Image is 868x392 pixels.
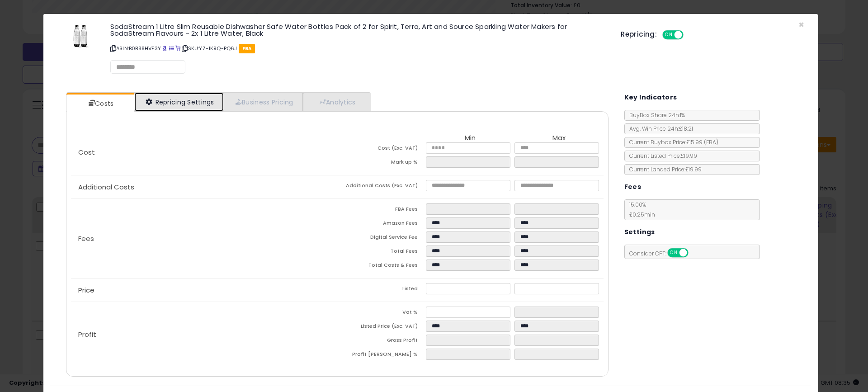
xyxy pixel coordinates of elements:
span: 15.00 % [625,201,655,218]
a: Costs [66,94,133,113]
p: Price [71,287,337,294]
th: Min [426,134,514,142]
h3: SodaStream 1 Litre Slim Reusable Dishwasher Safe Water Bottles Pack of 2 for Spirit, Terra, Art a... [110,23,607,37]
span: ON [668,249,679,257]
a: BuyBox page [162,45,167,52]
td: Additional Costs (Exc. VAT) [337,180,426,194]
th: Max [514,134,603,142]
a: All offer listings [169,45,174,52]
a: Repricing Settings [134,93,224,111]
span: ON [663,31,675,39]
span: ( FBA ) [704,138,718,146]
a: Business Pricing [224,93,303,111]
span: Current Landed Price: £19.99 [625,165,702,173]
td: Listed Price (Exc. VAT) [337,321,426,335]
td: Total Costs & Fees [337,260,426,274]
td: Vat % [337,307,426,321]
p: Cost [71,149,337,156]
td: Mark up % [337,156,426,170]
td: Amazon Fees [337,217,426,231]
span: Current Listed Price: £19.99 [625,152,697,160]
span: × [798,18,804,31]
h5: Settings [624,227,655,238]
td: Profit [PERSON_NAME] % [337,349,426,363]
a: Your listing only [175,45,180,52]
p: Profit [71,331,337,338]
span: Current Buybox Price: [625,138,718,146]
span: £0.25 min [625,211,655,218]
span: FBA [239,44,255,53]
p: Additional Costs [71,184,337,191]
td: Cost (Exc. VAT) [337,142,426,156]
span: £15.99 [686,138,718,146]
span: BuyBox Share 24h: 1% [625,111,685,119]
td: FBA Fees [337,203,426,217]
span: OFF [687,249,701,257]
span: Avg. Win Price 24h: £18.21 [625,125,693,132]
a: Analytics [303,93,370,111]
td: Gross Profit [337,335,426,349]
h5: Fees [624,181,642,193]
td: Listed [337,283,426,297]
td: Total Fees [337,246,426,260]
span: Consider CPT: [625,250,700,257]
p: ASIN: B0B88HVF3Y | SKU: YZ-1K9Q-PQ6J [110,41,607,56]
p: Fees [71,235,337,242]
td: Digital Service Fee [337,231,426,246]
img: 41ppKYOR9vL._SL60_.jpg [67,23,94,50]
h5: Repricing: [621,31,657,38]
span: OFF [682,31,697,39]
h5: Key Indicators [624,92,677,103]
